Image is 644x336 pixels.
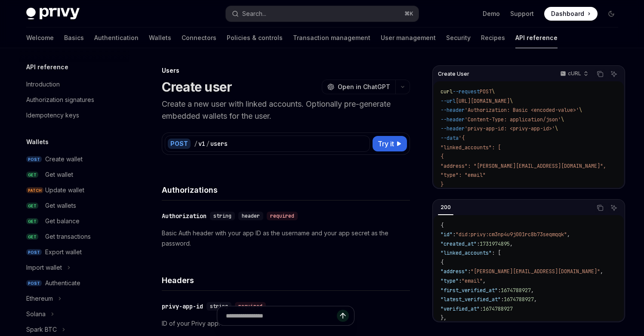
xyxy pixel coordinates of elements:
[465,116,561,123] span: 'Content-Type: application/json'
[441,268,468,275] span: "address"
[26,309,46,319] div: Solana
[456,231,567,238] span: "did:privy:cm3np4u9j001rc8b73seqmqqk"
[26,172,38,178] span: GET
[242,213,260,219] span: header
[26,293,53,304] div: Ethereum
[162,184,410,196] h4: Authorizations
[162,274,410,286] h4: Headers
[26,95,94,105] div: Authorization signatures
[404,10,413,17] span: ⌘ K
[149,28,171,48] a: Wallets
[465,107,579,114] span: 'Authorization: Basic <encoded-value>'
[26,234,38,240] span: GET
[510,98,513,105] span: \
[483,277,486,284] span: ,
[561,116,564,123] span: \
[465,125,555,132] span: 'privy-app-id: <privy-app-id>'
[459,135,465,142] span: '{
[441,231,453,238] span: "id"
[26,249,42,256] span: POST
[194,139,197,148] div: /
[501,287,531,294] span: 1674788927
[462,277,483,284] span: "email"
[481,28,505,48] a: Recipes
[441,259,444,266] span: {
[456,98,510,105] span: [URL][DOMAIN_NAME]
[555,67,592,81] button: cURL
[441,125,465,132] span: --header
[19,151,129,167] a: POSTCreate wallet
[446,28,471,48] a: Security
[579,107,582,114] span: \
[19,77,129,92] a: Introduction
[480,88,492,95] span: POST
[510,9,534,18] a: Support
[555,125,558,132] span: \
[322,80,395,94] button: Open in ChatGPT
[162,66,410,75] div: Users
[227,28,283,48] a: Policies & controls
[531,287,534,294] span: ,
[441,296,501,303] span: "latest_verified_at"
[373,136,407,151] button: Try it
[441,88,453,95] span: curl
[441,135,459,142] span: --data
[438,202,453,213] div: 200
[568,70,581,77] p: cURL
[480,305,483,312] span: :
[441,287,498,294] span: "first_verified_at"
[595,68,606,80] button: Copy the contents from the code block
[45,231,91,242] div: Get transactions
[498,287,501,294] span: :
[441,153,444,160] span: {
[441,144,501,151] span: "linked_accounts": [
[492,250,501,256] span: : [
[441,98,456,105] span: --url
[162,79,232,95] h1: Create user
[168,139,191,149] div: POST
[483,305,513,312] span: 1674788927
[45,200,76,211] div: Get wallets
[515,28,558,48] a: API reference
[162,212,206,220] div: Authorization
[492,88,495,95] span: \
[64,28,84,48] a: Basics
[198,139,205,148] div: v1
[210,139,228,148] div: users
[441,250,492,256] span: "linked_accounts"
[26,79,60,89] div: Introduction
[162,98,410,122] p: Create a new user with linked accounts. Optionally pre-generate embedded wallets for the user.
[453,88,480,95] span: --request
[441,163,606,170] span: "address": "[PERSON_NAME][EMAIL_ADDRESS][DOMAIN_NAME]",
[441,305,480,312] span: "verified_at"
[504,296,534,303] span: 1674788927
[480,240,510,247] span: 1731974895
[19,291,129,306] button: Toggle Ethereum section
[26,187,43,194] span: PATCH
[441,181,444,188] span: }
[19,167,129,182] a: GETGet wallet
[242,9,266,19] div: Search...
[45,185,84,195] div: Update wallet
[226,6,419,22] button: Open search
[441,314,447,321] span: },
[19,229,129,244] a: GETGet transactions
[477,240,480,247] span: :
[19,182,129,198] a: PATCHUpdate wallet
[441,172,486,179] span: "type": "email"
[19,306,129,322] button: Toggle Solana section
[338,83,390,91] span: Open in ChatGPT
[45,278,80,288] div: Authenticate
[381,28,436,48] a: User management
[213,213,231,219] span: string
[544,7,598,21] a: Dashboard
[26,62,68,72] h5: API reference
[293,28,370,48] a: Transaction management
[501,296,504,303] span: :
[26,156,42,163] span: POST
[182,28,216,48] a: Connectors
[441,277,459,284] span: "type"
[459,277,462,284] span: :
[453,231,456,238] span: :
[441,107,465,114] span: --header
